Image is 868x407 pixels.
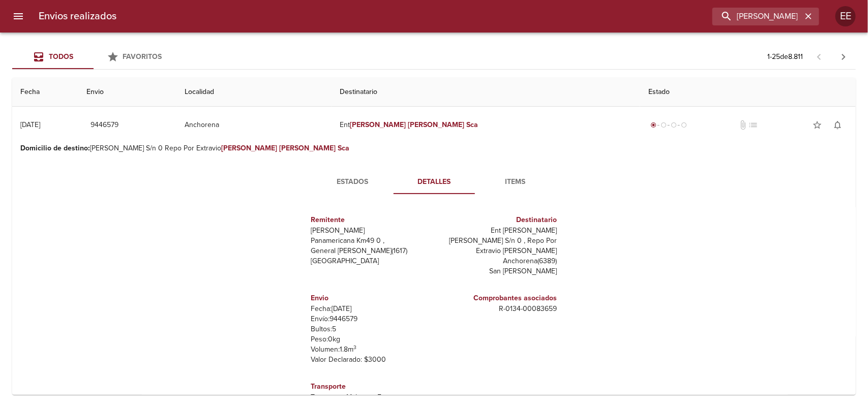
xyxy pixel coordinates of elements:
p: Fecha: [DATE] [311,304,430,314]
h6: Comprobantes asociados [438,293,557,304]
button: 9446579 [86,116,123,135]
span: Estados [318,176,387,189]
input: buscar [712,8,802,25]
span: Pagina anterior [807,51,831,61]
em: [PERSON_NAME] [280,144,336,152]
h6: Destinatario [438,214,557,226]
div: Tabs detalle de guia [312,170,556,194]
span: Pagina siguiente [831,45,856,69]
p: San [PERSON_NAME] [438,266,557,276]
p: Anchorena ( 6389 ) [438,256,557,266]
span: radio_button_unchecked [671,122,677,128]
em: [PERSON_NAME] [408,120,465,129]
em: Sca [338,144,349,152]
p: Panamericana Km49 0 , [311,236,430,246]
p: Ent [PERSON_NAME] [438,226,557,236]
span: Items [481,176,550,189]
th: Fecha [12,78,78,107]
div: Generado [648,120,689,130]
h6: Transporte [311,381,430,392]
div: Tabs Envios [12,45,175,69]
em: [PERSON_NAME] [221,144,278,152]
p: Peso: 0 kg [311,334,430,345]
span: Todos [49,52,73,61]
em: [PERSON_NAME] [350,120,406,129]
p: General [PERSON_NAME] ( 1617 ) [311,246,430,256]
span: notifications_none [832,120,843,130]
span: Favoritos [123,52,162,61]
p: Envío: 9446579 [311,314,430,324]
p: R - 0134 - 00083659 [438,304,557,314]
b: Domicilio de destino : [20,144,90,152]
td: Anchorena [176,107,332,143]
h6: Remitente [311,214,430,226]
p: 1 - 25 de 8.811 [767,52,803,62]
p: Volumen: 1.8 m [311,345,430,355]
td: Ent [332,107,640,143]
span: star_border [812,120,822,130]
th: Localidad [176,78,332,107]
span: radio_button_unchecked [661,122,667,128]
span: 9446579 [91,119,118,132]
button: Activar notificaciones [827,115,848,135]
p: Transporte: Malargue Exp [311,392,430,402]
th: Destinatario [332,78,640,107]
div: [DATE] [20,120,40,129]
p: [GEOGRAPHIC_DATA] [311,256,430,266]
button: Agregar a favoritos [807,115,827,135]
p: [PERSON_NAME] S/n 0 , Repo Por Extravio [PERSON_NAME] [438,236,557,256]
h6: Envios realizados [39,8,116,24]
span: No tiene documentos adjuntos [738,120,748,130]
em: Sca [466,120,478,129]
th: Estado [640,78,856,107]
p: [PERSON_NAME] [311,226,430,236]
p: [PERSON_NAME] S/n 0 Repo Por Extravio [20,143,848,153]
span: Detalles [400,176,469,189]
div: EE [835,6,856,26]
button: menu [6,4,31,28]
sup: 3 [354,344,357,351]
span: No tiene pedido asociado [748,120,758,130]
span: radio_button_checked [650,122,656,128]
p: Bultos: 5 [311,324,430,334]
span: radio_button_unchecked [681,122,687,128]
th: Envio [78,78,177,107]
p: Valor Declarado: $ 3000 [311,355,430,365]
div: Abrir información de usuario [835,6,856,26]
h6: Envio [311,293,430,304]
